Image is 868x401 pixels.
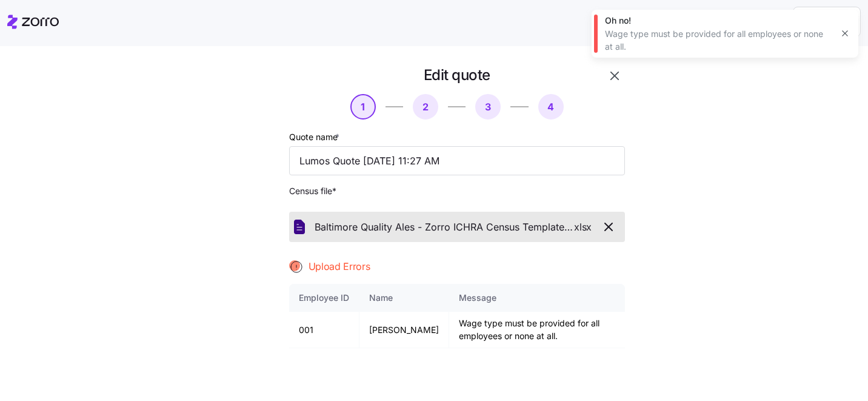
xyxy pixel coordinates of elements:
[350,94,376,120] button: 1
[459,291,615,305] div: Message
[289,312,359,348] td: 001
[359,312,449,348] td: [PERSON_NAME]
[538,94,564,120] button: 4
[299,291,349,305] div: Employee ID
[475,94,501,120] button: 3
[289,185,625,197] span: Census file *
[309,259,370,274] span: Upload Errors
[369,291,439,305] div: Name
[605,15,832,27] div: Oh no!
[449,312,625,348] td: Wage type must be provided for all employees or none at all.
[289,146,625,175] input: Quote name
[605,28,832,53] div: Wage type must be provided for all employees or none at all.
[315,220,575,235] span: Baltimore Quality Ales - Zorro ICHRA Census Template (1).
[574,220,592,235] span: xlsx
[424,66,490,84] h1: Edit quote
[289,130,342,144] label: Quote name
[413,94,438,120] button: 2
